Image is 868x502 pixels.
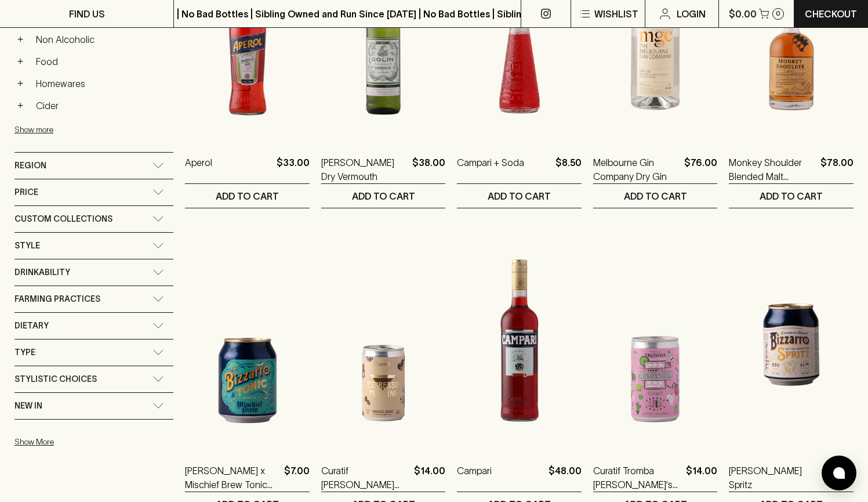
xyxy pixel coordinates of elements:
[729,464,822,492] a: [PERSON_NAME] Spritz
[593,464,682,492] a: Curatif Tromba [PERSON_NAME]'s [PERSON_NAME] Canned Cocktail
[805,7,857,21] p: Checkout
[457,184,582,208] button: ADD TO CART
[684,156,717,183] p: $76.00
[69,7,105,21] p: FIND US
[14,393,173,419] div: New In
[14,179,173,205] div: Price
[185,464,279,492] a: [PERSON_NAME] x Mischief Brew Tonic Spritz 250ml
[31,74,173,93] a: Homewares
[549,464,582,492] p: $48.00
[14,265,70,280] span: Drinkability
[321,243,446,446] img: Curatif Archie Rose Espresso Martini Cocktail
[594,7,638,21] p: Wishlist
[457,464,492,492] a: Campari
[321,156,408,183] a: [PERSON_NAME] Dry Vermouth
[321,464,410,492] a: Curatif [PERSON_NAME] Espresso Martini Cocktail
[624,189,687,203] p: ADD TO CART
[14,366,173,392] div: Stylistic Choices
[412,156,445,183] p: $38.00
[14,206,173,232] div: Custom Collections
[729,243,854,446] img: Bizzarro Spritz
[14,158,46,173] span: Region
[14,56,26,67] button: +
[31,52,173,71] a: Food
[729,184,854,208] button: ADD TO CART
[593,243,718,446] img: Curatif Tromba Tommy's Margarita Canned Cocktail
[14,212,112,226] span: Custom Collections
[185,184,310,208] button: ADD TO CART
[488,189,551,203] p: ADD TO CART
[31,30,173,49] a: Non Alcoholic
[14,372,97,387] span: Stylistic Choices
[14,319,49,333] span: Dietary
[216,189,279,203] p: ADD TO CART
[14,313,173,339] div: Dietary
[14,100,26,111] button: +
[14,118,166,142] button: Show more
[14,78,26,89] button: +
[14,345,35,360] span: Type
[593,184,718,208] button: ADD TO CART
[14,34,26,45] button: +
[14,430,166,454] button: Show More
[14,153,173,179] div: Region
[677,7,706,21] p: Login
[14,185,38,200] span: Price
[593,156,680,183] a: Melbourne Gin Company Dry Gin
[321,184,446,208] button: ADD TO CART
[31,96,173,115] a: Cider
[729,7,757,21] p: $0.00
[776,10,780,17] p: 0
[457,243,582,446] img: Campari
[14,233,173,259] div: Style
[284,464,310,492] p: $7.00
[833,467,845,479] img: bubble-icon
[686,464,717,492] p: $14.00
[414,464,445,492] p: $14.00
[555,156,582,183] p: $8.50
[760,189,823,203] p: ADD TO CART
[457,156,524,183] a: Campari + Soda
[185,156,212,183] a: Aperol
[14,286,173,312] div: Farming Practices
[185,243,310,446] img: Bizzarro x Mischief Brew Tonic Spritz 250ml
[820,156,854,183] p: $78.00
[14,239,40,253] span: Style
[14,399,42,413] span: New In
[729,156,816,183] a: Monkey Shoulder Blended Malt Scotch Whisky
[14,340,173,366] div: Type
[352,189,415,203] p: ADD TO CART
[14,259,173,286] div: Drinkability
[277,156,310,183] p: $33.00
[14,292,100,306] span: Farming Practices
